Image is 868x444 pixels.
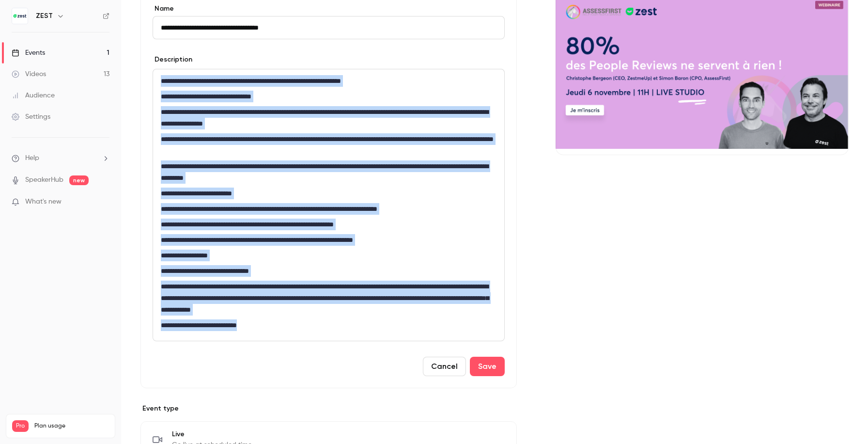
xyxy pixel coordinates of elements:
div: Events [12,48,45,58]
span: new [69,175,89,185]
div: Videos [12,69,46,79]
li: help-dropdown-opener [12,153,109,163]
span: Pro [12,420,29,432]
div: Settings [12,112,50,122]
button: Save [470,357,505,376]
iframe: Noticeable Trigger [98,198,109,206]
a: SpeakerHub [25,175,63,185]
img: ZEST [12,8,28,24]
div: Audience [12,91,55,100]
label: Description [153,55,192,64]
span: What's new [25,197,62,207]
span: Live [172,429,252,439]
label: Name [153,4,505,14]
div: editor [153,69,504,341]
span: Help [25,153,39,163]
span: Plan usage [34,422,109,430]
h6: ZEST [36,11,53,21]
p: Event type [140,404,517,413]
button: Cancel [423,357,466,376]
section: description [153,69,505,341]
